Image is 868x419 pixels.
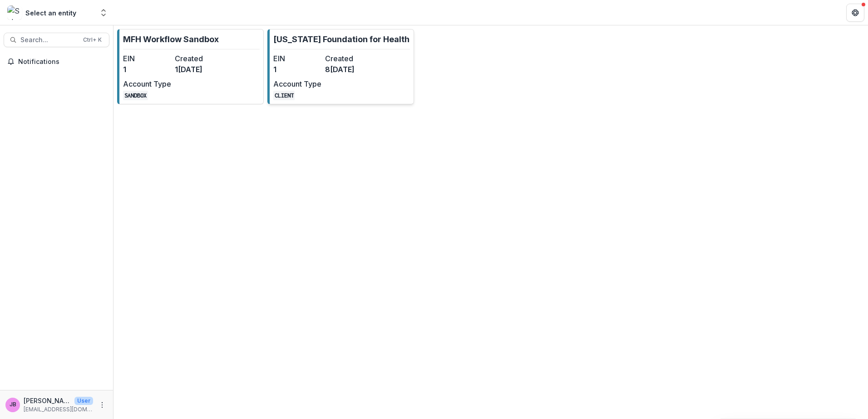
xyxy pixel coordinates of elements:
a: MFH Workflow SandboxEIN1Created1[DATE]Account TypeSANDBOX [117,29,264,104]
code: SANDBOX [123,91,148,100]
button: Open entity switcher [97,4,110,22]
p: [PERSON_NAME] [24,396,71,405]
dd: 1 [273,64,321,75]
button: Notifications [4,54,109,69]
span: Search... [20,36,78,44]
button: Search... [4,33,109,47]
dt: Created [175,53,223,64]
p: [EMAIL_ADDRESS][DOMAIN_NAME] [24,405,93,414]
dt: Account Type [123,78,171,89]
dd: 8[DATE] [325,64,373,75]
dd: 1 [123,64,171,75]
dt: EIN [123,53,171,64]
dd: 1[DATE] [175,64,223,75]
div: Jessie Besancenez [10,402,16,408]
dt: Account Type [273,78,321,89]
button: More [97,400,108,410]
p: User [74,397,93,405]
span: Notifications [18,58,106,66]
code: CLIENT [273,91,295,100]
p: [US_STATE] Foundation for Health [273,33,409,45]
dt: Created [325,53,373,64]
a: [US_STATE] Foundation for HealthEIN1Created8[DATE]Account TypeCLIENT [267,29,414,104]
div: Select an entity [25,8,76,18]
div: Ctrl + K [81,35,104,45]
dt: EIN [273,53,321,64]
p: MFH Workflow Sandbox [123,33,219,45]
button: Get Help [846,4,864,22]
img: Select an entity [7,5,22,20]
